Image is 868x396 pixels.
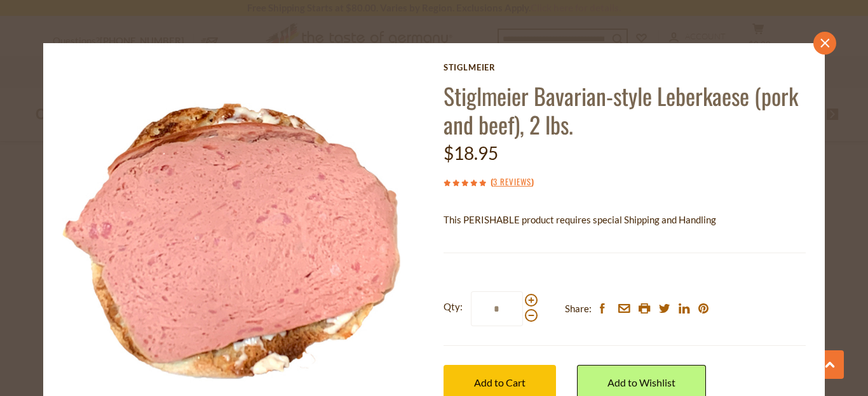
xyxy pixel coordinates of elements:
[444,79,798,141] a: Stiglmeier Bavarian-style Leberkaese (pork and beef), 2 lbs.
[491,175,534,188] span: ( )
[474,376,526,388] span: Add to Cart
[444,62,806,72] a: Stiglmeier
[471,291,523,326] input: Qty:
[456,237,806,253] li: We will ship this product in heat-protective packaging and ice.
[565,301,592,317] span: Share:
[444,212,806,228] p: This PERISHABLE product requires special Shipping and Handling
[444,142,498,164] span: $18.95
[444,299,463,315] strong: Qty:
[493,175,531,189] a: 3 Reviews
